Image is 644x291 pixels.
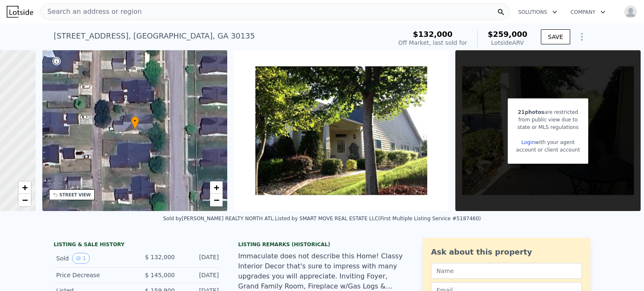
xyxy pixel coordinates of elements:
input: Name [431,263,582,279]
div: Sold [56,253,131,264]
span: − [22,195,27,205]
a: Zoom out [210,194,223,206]
div: [STREET_ADDRESS] , [GEOGRAPHIC_DATA] , GA 30135 [54,30,255,42]
div: Listed by SMART MOVE REAL ESTATE LLC (First Multiple Listing Service #5187460) [275,216,481,221]
span: $ 145,000 [145,272,175,278]
a: Login [521,139,535,145]
a: Zoom in [210,181,223,194]
span: $132,000 [413,30,453,39]
button: SAVE [541,29,570,44]
div: [DATE] [182,271,219,279]
button: Company [564,5,612,20]
div: [DATE] [182,253,219,264]
div: state or MLS regulations [516,124,580,131]
span: with your agent [535,139,575,145]
div: STREET VIEW [60,192,91,198]
button: Show Options [574,28,590,45]
span: − [214,195,219,205]
div: are restricted [516,108,580,116]
span: Search an address or region [41,7,142,17]
div: Price Decrease [56,271,131,279]
img: avatar [624,5,637,18]
img: Lotside [7,6,33,18]
div: Listing Remarks (Historical) [238,241,406,248]
div: • [131,116,139,131]
span: • [131,117,139,125]
span: $ 132,000 [145,254,175,260]
button: View historical data [72,253,90,264]
img: Sale: 17685700 Parcel: 20438307 [234,50,449,211]
div: Off Market, last sold for [398,39,467,47]
div: Lotside ARV [488,39,527,47]
span: 21 photos [518,109,544,115]
span: + [22,182,27,193]
div: LISTING & SALE HISTORY [54,241,221,250]
a: Zoom out [18,194,31,206]
div: from public view due to [516,116,580,124]
span: $259,000 [488,30,527,39]
div: Sold by [PERSON_NAME] REALTY NORTH ATL . [163,216,275,221]
a: Zoom in [18,181,31,194]
span: + [214,182,219,193]
div: Ask about this property [431,246,582,258]
button: Solutions [512,5,564,20]
div: account or client account [516,146,580,154]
